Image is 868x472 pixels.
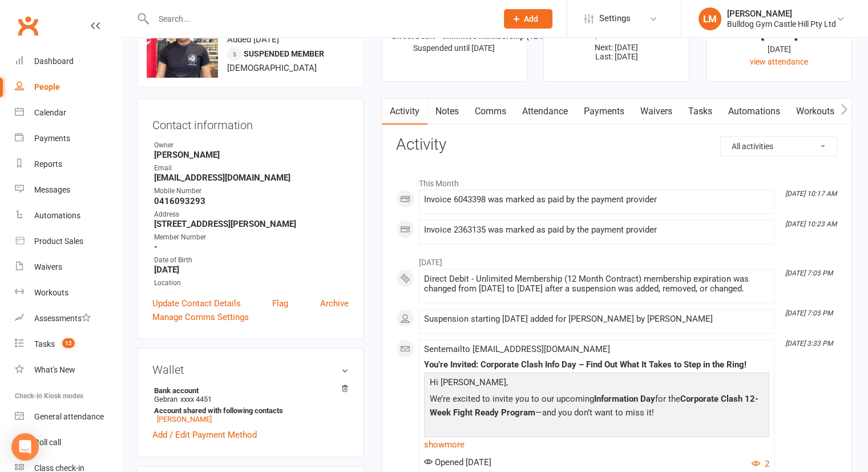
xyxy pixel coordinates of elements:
p: Next: [DATE] Last: [DATE] [554,43,679,61]
div: Messages [34,185,70,194]
div: Mobile Number [154,186,349,197]
a: Add / Edit Payment Method [152,428,257,442]
a: People [15,74,120,100]
i: [DATE] 3:33 PM [785,339,833,347]
strong: 0416093293 [154,196,349,206]
strong: Account shared with following contacts [154,406,343,415]
span: Add [524,14,538,23]
div: People [34,82,60,91]
div: Roll call [34,438,61,447]
div: [DATE] [717,28,841,40]
div: Member Number [154,232,349,243]
div: Bulldog Gym Castle Hill Pty Ltd [727,19,836,29]
p: Hi [PERSON_NAME], [427,375,766,392]
div: Payments [34,134,70,143]
div: Product Sales [34,237,83,246]
i: [DATE] 7:05 PM [785,269,833,277]
a: General attendance kiosk mode [15,404,120,430]
div: Open Intercom Messenger [11,433,39,461]
div: Invoice 6043398 was marked as paid by the payment provider [424,195,769,205]
span: 12 [62,338,75,348]
a: Assessments [15,306,120,331]
div: Reports [34,159,62,169]
span: Suspended member [244,49,324,58]
input: Search... [150,11,489,27]
i: [DATE] 7:05 PM [785,309,833,317]
strong: Bank account [154,386,343,395]
a: Payments [15,126,120,151]
div: Invoice 2363135 was marked as paid by the payment provider [424,225,769,235]
button: Add [504,9,552,29]
time: Added [DATE] [227,34,279,45]
li: This Month [396,171,837,190]
div: Email [154,163,349,174]
div: Automations [34,211,80,220]
div: General attendance [34,412,104,421]
div: Location [154,278,349,289]
h3: Activity [396,136,837,154]
a: Manage Comms Settings [152,310,249,324]
i: [DATE] 10:23 AM [785,220,837,228]
div: Date of Birth [154,255,349,266]
a: Reports [15,151,120,177]
a: Flag [272,297,288,310]
a: Activity [382,98,427,125]
img: image1726728958.png [147,6,218,78]
strong: [STREET_ADDRESS][PERSON_NAME] [154,219,349,229]
div: You’re Invited: Corporate Clash Info Day – Find Out What It Takes to Step in the Ring! [424,360,769,370]
div: Dashboard [34,57,74,66]
span: Settings [599,6,631,31]
div: Assessments [34,314,91,323]
div: LM [699,7,721,30]
a: Archive [320,297,349,310]
a: Messages [15,177,120,203]
a: Tasks 12 [15,331,120,357]
li: [DATE] [396,250,837,269]
span: Opened [DATE] [424,457,491,467]
h3: Wallet [152,363,349,376]
a: Payments [576,98,632,125]
a: Calendar [15,100,120,126]
span: xxxx 4451 [180,395,212,403]
p: We’re excited to invite you to our upcoming for the —and you don’t want to miss it! [427,392,766,422]
a: What's New [15,357,120,383]
a: Notes [427,98,467,125]
a: Workouts [788,98,842,125]
div: Calendar [34,108,66,117]
div: Waivers [34,262,62,271]
i: [DATE] 10:17 AM [785,190,837,198]
div: $200.00 [554,28,679,40]
a: Comms [467,98,514,125]
strong: [DATE] [154,265,349,275]
a: Roll call [15,430,120,455]
a: Attendance [514,98,576,125]
div: Direct Debit - Unlimited Membership (12 Month Contract) membership expiration was changed from [D... [424,274,769,294]
a: [PERSON_NAME] [157,415,212,423]
a: Product Sales [15,229,120,254]
span: Suspended until [DATE] [413,43,495,53]
div: [DATE] [717,43,841,55]
a: Tasks [680,98,720,125]
div: What's New [34,365,75,374]
h3: Contact information [152,114,349,131]
a: Clubworx [14,11,42,40]
div: Owner [154,140,349,151]
li: Gebran [152,385,349,425]
a: Automations [15,203,120,229]
a: Automations [720,98,788,125]
a: Dashboard [15,49,120,74]
span: Information Day [594,394,655,404]
div: Address [154,209,349,220]
a: Update Contact Details [152,297,241,310]
div: Suspension starting [DATE] added for [PERSON_NAME] by [PERSON_NAME] [424,314,769,324]
strong: [PERSON_NAME] [154,150,349,160]
strong: [EMAIL_ADDRESS][DOMAIN_NAME] [154,173,349,183]
span: [DEMOGRAPHIC_DATA] [227,63,317,73]
a: Waivers [632,98,680,125]
strong: - [154,242,349,252]
span: Corporate Clash 12-Week Fight Ready Program [430,394,758,418]
button: 2 [752,457,769,471]
a: Waivers [15,254,120,280]
a: show more [424,437,769,453]
a: Workouts [15,280,120,306]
